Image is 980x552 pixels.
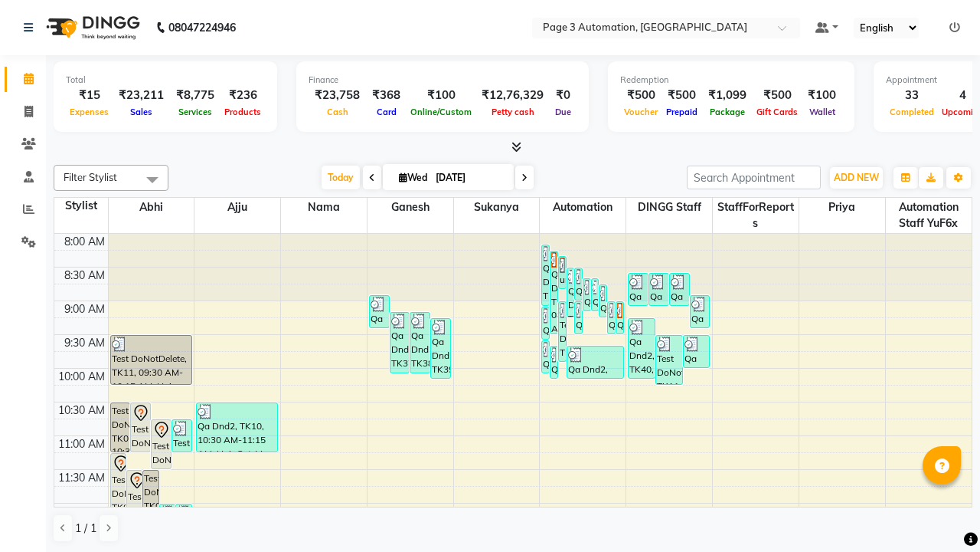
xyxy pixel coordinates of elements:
div: Test DoNotDelete, TK12, 10:45 AM-11:15 AM, Hair Cut By Expert-Men [172,420,191,452]
div: Qa Dnd2, TK38, 09:10 AM-10:05 AM, Special Hair Wash- Men [410,313,430,373]
div: 11:30 AM [55,470,108,486]
div: Test DoNotDelete, TK05, 10:30 AM-11:15 AM, Hair Cut-Men [111,403,130,452]
span: Package [706,107,749,117]
div: Test DoNotDelete, TK11, 09:30 AM-10:15 AM, Hair Cut-Men [111,336,191,384]
span: Prepaid [662,107,701,117]
div: Qa Dnd2, TK23, 08:40 AM-09:10 AM, Hair Cut By Expert-Men [583,279,590,310]
span: Card [373,107,400,117]
div: Qa Dnd2, TK37, 09:10 AM-10:05 AM, Special Hair Wash- Men [390,313,410,373]
span: StaffForReports [713,198,799,233]
div: Qa Dnd2, TK20, 08:35 AM-09:05 AM, Hair Cut By Expert-Men [649,274,668,305]
span: Expenses [66,107,113,117]
div: 11:00 AM [55,436,108,452]
div: ₹15 [66,87,113,104]
span: 1 / 1 [75,521,96,537]
div: Qa Dnd2, TK30, 09:00 AM-09:30 AM, Hair cut Below 12 years (Boy) [575,302,582,333]
div: Qa Dnd2, TK21, 08:35 AM-09:05 AM, Hair cut Below 12 years (Boy) [670,274,689,305]
div: ₹8,775 [170,87,220,104]
div: Qa Dnd2, TK32, 09:05 AM-09:35 AM, Hair cut Below 12 years (Boy) [542,307,549,339]
span: Gift Cards [753,107,802,117]
div: Qa Dnd2, TK24, 08:40 AM-09:10 AM, Hair Cut By Expert-Men [592,279,599,310]
div: ₹500 [620,87,661,104]
span: Completed [886,107,938,117]
b: 08047224946 [168,6,236,49]
span: Priya [799,198,885,217]
div: ₹1,099 [702,87,753,104]
div: Finance [309,74,577,87]
div: 9:00 AM [61,301,108,317]
input: Search Appointment [687,166,821,189]
div: Qa Dnd2, TK25, 08:45 AM-09:15 AM, Hair Cut By Expert-Men [599,285,606,317]
div: 10:30 AM [55,402,108,419]
div: Qa Dnd2, TK40, 09:15 AM-10:10 AM, Special Hair Wash- Men [629,319,655,378]
div: ₹368 [366,87,407,104]
span: Wallet [805,107,839,117]
div: ₹0 [550,87,577,104]
div: Qa Dnd2, TK17, 08:15 AM-09:30 AM, Hair Cut By Expert-Men,Hair Cut-Men [550,251,557,333]
div: ₹23,758 [309,87,366,104]
div: 9:30 AM [61,335,108,351]
div: Total [66,74,265,87]
div: Qa Dnd2, TK26, 08:30 AM-09:15 AM, Hair Cut-Men [567,268,574,317]
div: ₹12,76,329 [475,87,550,104]
div: ₹500 [661,87,702,104]
span: Ajju [194,198,280,217]
div: ₹500 [753,87,802,104]
div: ₹100 [802,87,842,104]
div: 8:00 AM [61,234,108,250]
div: Qa Dnd2, TK27, 08:55 AM-09:25 AM, Hair cut Below 12 years (Boy) [370,296,389,327]
span: Due [551,107,575,117]
div: Test DoNotDelete, TK34, 09:00 AM-09:55 AM, Special Hair Wash- Men [559,302,566,361]
div: ₹100 [407,87,475,104]
div: Qa Dnd2, TK39, 09:15 AM-10:10 AM, Special Hair Wash- Men [431,319,450,378]
span: ADD NEW [834,172,879,183]
input: 2025-09-03 [431,166,508,189]
span: Sukanya [454,198,540,217]
div: Qa Dnd2, TK42, 09:40 AM-10:10 AM, Hair cut Below 12 years (Boy) [567,347,623,378]
div: Qa Dnd2, TK28, 08:55 AM-09:25 AM, Hair cut Below 12 years (Boy) [691,296,710,327]
div: Qa Dnd2, TK29, 09:00 AM-09:30 AM, Hair cut Below 12 years (Boy) [616,302,623,333]
div: Test DoNotDelete, TK03, 11:30 AM-12:15 PM, Hair Cut-Men [143,471,158,519]
div: Qa Dnd2, TK22, 08:10 AM-09:05 AM, Special Hair Wash- Men [542,245,549,305]
div: Test DoNotDelete, TK06, 10:30 AM-11:15 AM, Hair Cut-Men [131,403,150,452]
div: Test DoNotDelete, TK07, 11:15 AM-12:15 PM, Hair Cut-Women [111,454,126,519]
div: Qa Dnd2, TK18, 08:30 AM-09:00 AM, Hair cut Below 12 years (Boy) [575,268,582,300]
div: Qa Dnd2, TK10, 10:30 AM-11:15 AM, Hair Cut-Men [197,403,277,452]
div: Qa Dnd2, TK31, 09:00 AM-09:30 AM, Hair cut Below 12 years (Boy) [608,302,615,333]
div: Test DoNotDelete, TK09, 11:30 AM-12:30 PM, Hair Cut-Women [127,471,142,536]
span: Automation Staff YuF6x [886,198,972,233]
span: Voucher [620,107,661,117]
div: Qa Dnd2, TK19, 08:35 AM-09:05 AM, Hair Cut By Expert-Men [629,274,648,305]
span: Wed [395,172,431,183]
div: undefined, TK16, 08:20 AM-08:50 AM, Hair cut Below 12 years (Boy) [559,257,566,288]
span: Sales [126,107,156,117]
div: Qa Dnd2, TK35, 09:30 AM-10:00 AM, Hair cut Below 12 years (Boy) [684,336,710,367]
img: logo [39,6,144,49]
div: 12:00 PM [56,504,108,520]
div: Redemption [620,74,842,87]
div: ₹236 [220,87,265,104]
span: Automation [540,198,626,217]
span: Ganesh [367,198,453,217]
span: Products [220,107,265,117]
div: Stylist [54,198,108,214]
div: Qa Dnd2, TK41, 09:40 AM-10:10 AM, Hair cut Below 12 years (Boy) [550,347,557,378]
span: Today [322,166,360,189]
span: Petty cash [488,107,538,117]
button: ADD NEW [830,167,883,189]
span: Filter Stylist [64,171,117,183]
span: Abhi [109,198,194,217]
div: Test DoNotDelete, TK08, 10:45 AM-11:30 AM, Hair Cut-Men [152,420,171,468]
span: Cash [323,107,352,117]
div: Test DoNotDelete, TK11, 09:30 AM-10:15 AM, Hair Cut-Men [656,336,682,384]
span: Services [175,107,216,117]
span: Online/Custom [407,107,475,117]
span: DINGG Staff [626,198,712,217]
div: 10:00 AM [55,369,108,385]
div: ₹23,211 [113,87,170,104]
div: 33 [886,87,938,104]
div: Qa Dnd2, TK36, 09:35 AM-10:05 AM, Hair Cut By Expert-Men [542,341,549,373]
div: 8:30 AM [61,268,108,284]
span: Nama [281,198,367,217]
